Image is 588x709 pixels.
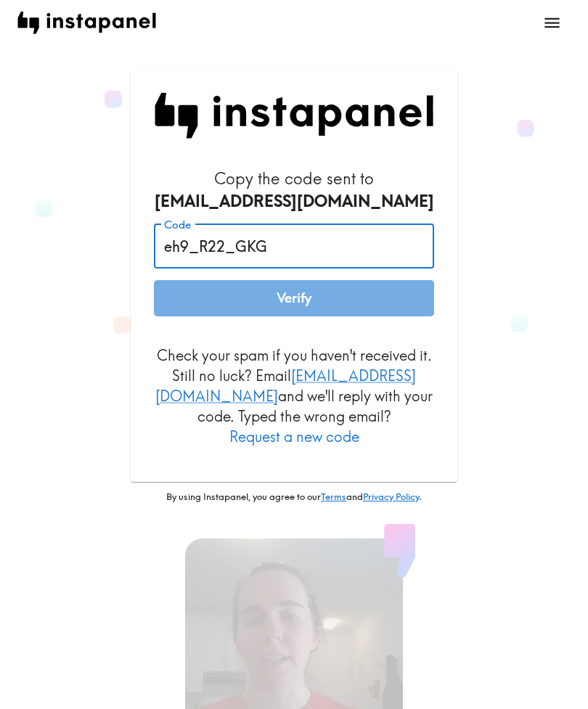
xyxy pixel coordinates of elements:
[17,12,156,34] img: instapanel
[154,168,434,213] h6: Copy the code sent to
[154,345,434,447] p: Check your spam if you haven't received it. Still no luck? Email and we'll reply with your code. ...
[164,217,191,233] label: Code
[154,280,434,316] button: Verify
[155,366,416,405] a: [EMAIL_ADDRESS][DOMAIN_NAME]
[131,491,457,504] p: By using Instapanel, you agree to our and .
[363,491,419,502] a: Privacy Policy
[321,491,346,502] a: Terms
[534,4,571,41] button: open menu
[229,427,359,447] button: Request a new code
[154,224,434,269] input: xxx_xxx_xxx
[154,190,434,213] div: [EMAIL_ADDRESS][DOMAIN_NAME]
[154,93,434,139] img: Instapanel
